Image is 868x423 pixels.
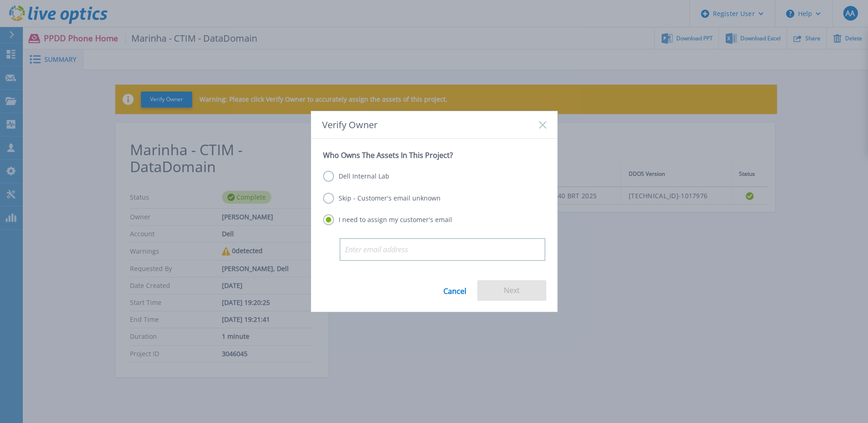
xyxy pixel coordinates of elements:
p: Who Owns The Assets In This Project? [323,151,545,160]
label: Dell Internal Lab [323,171,389,182]
span: Verify Owner [322,119,377,130]
a: Cancel [443,280,466,301]
label: Skip - Customer's email unknown [323,193,441,204]
button: Next [477,280,546,301]
input: Enter email address [340,238,545,261]
label: I need to assign my customer's email [323,214,452,225]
